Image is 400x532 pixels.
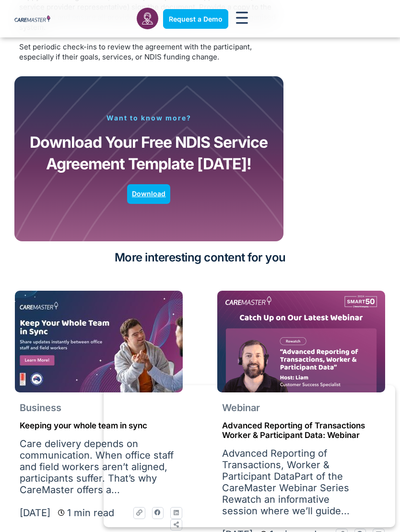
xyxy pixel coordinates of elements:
[20,438,178,496] p: Care delivery depends on communication. When office staff and field workers aren’t aligned, parti...
[132,190,165,198] span: Download
[20,132,277,174] p: Download Your Free NDIS Service Agreement Template [DATE]!
[20,402,61,414] span: Business
[20,114,277,122] p: Want to know more?
[19,42,252,61] span: Set periodic check-ins to review the agreement with the participant, especially if their goals, s...
[163,9,228,29] a: Request a Demo
[15,291,183,392] img: CM Generic Facebook Post-6
[5,251,395,265] h2: More interesting content for you
[127,184,170,204] a: Download
[169,15,223,23] span: Request a Demo
[65,507,114,519] span: 1 min read
[233,9,251,29] div: Menu Toggle
[20,507,50,519] a: [DATE]
[14,15,50,23] img: CareMaster Logo
[20,421,178,430] h2: Keeping your whole team in sync
[217,291,385,392] img: REWATCH Advanced Reporting of Transactions, Worker & Participant Data_Website Thumb
[104,385,395,527] iframe: Popup CTA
